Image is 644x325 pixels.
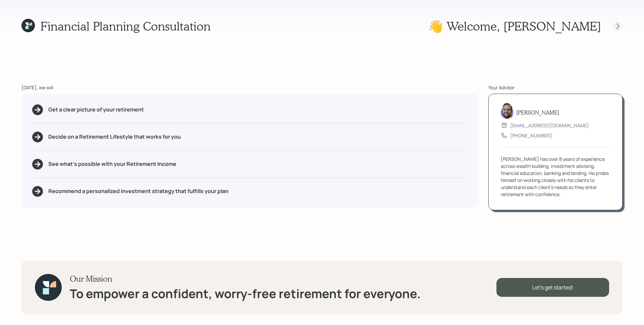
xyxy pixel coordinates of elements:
div: Let's get started! [496,278,609,297]
h1: To empower a confident, worry-free retirement for everyone. [70,286,421,301]
div: Your Advisor [488,84,623,91]
div: [DATE], we will: [21,84,478,91]
div: [PERSON_NAME] has over 8 years of experience across wealth building, investment advising, financi... [501,155,610,198]
h1: Financial Planning Consultation [40,19,211,33]
h1: 👋 Welcome , [PERSON_NAME] [428,19,601,33]
div: [PHONE_NUMBER] [510,132,552,139]
h5: Recommend a personalized investment strategy that fulfills your plan [48,188,228,194]
h5: Get a clear picture of your retirement [48,106,144,113]
div: [EMAIL_ADDRESS][DOMAIN_NAME] [510,122,589,129]
h5: Decide on a Retirement Lifestyle that works for you [48,134,181,140]
h5: [PERSON_NAME] [516,109,559,115]
h3: Our Mission [70,274,421,284]
img: james-distasi-headshot.png [501,103,514,119]
h5: See what's possible with your Retirement Income [48,161,176,167]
